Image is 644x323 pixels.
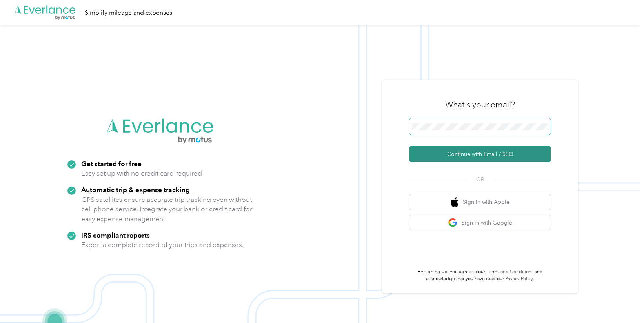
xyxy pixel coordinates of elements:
p: By signing up, you agree to our and acknowledge that you have read our . [409,269,551,282]
button: google logoSign in with Google [409,215,551,230]
p: Export a complete record of your trips and expenses. [81,240,244,250]
span: OR [466,175,494,183]
strong: Automatic trip & expense tracking [81,185,190,194]
img: apple logo [451,197,458,207]
strong: IRS compliant reports [81,231,150,239]
button: apple logoSign in with Apple [409,194,551,210]
h3: What's your email? [445,99,515,110]
a: Terms and Conditions [486,269,533,275]
a: Privacy Policy [505,276,533,282]
button: Continue with Email / SSO [409,146,551,162]
p: GPS satellites ensure accurate trip tracking even without cell phone service. Integrate your bank... [81,195,253,224]
img: google logo [448,218,458,228]
strong: Get started for free [81,160,142,168]
div: Simplify mileage and expenses [85,8,172,18]
p: Easy set up with no credit card required [81,169,202,178]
